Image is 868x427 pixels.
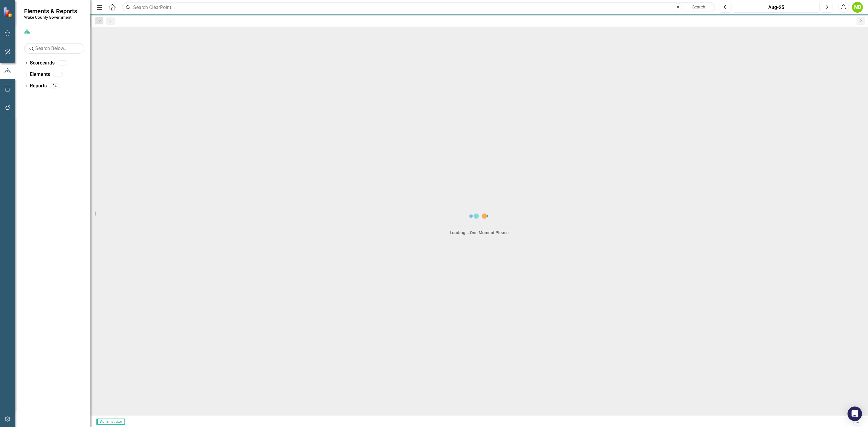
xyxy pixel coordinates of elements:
[30,83,47,89] a: Reports
[450,230,509,236] div: Loading... One Moment Please
[30,71,50,78] a: Elements
[50,83,59,88] div: 24
[852,2,863,13] button: MB
[30,60,55,67] a: Scorecards
[848,407,862,421] div: Open Intercom Messenger
[24,8,77,15] span: Elements & Reports
[96,419,125,425] span: Administrator
[24,15,77,20] small: Wake County Government
[692,5,705,9] span: Search
[735,4,817,11] div: Aug-25
[122,2,715,13] input: Search ClearPoint...
[684,3,714,11] button: Search
[3,7,14,17] img: ClearPoint Strategy
[733,2,819,13] button: Aug-25
[24,43,84,54] input: Search Below...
